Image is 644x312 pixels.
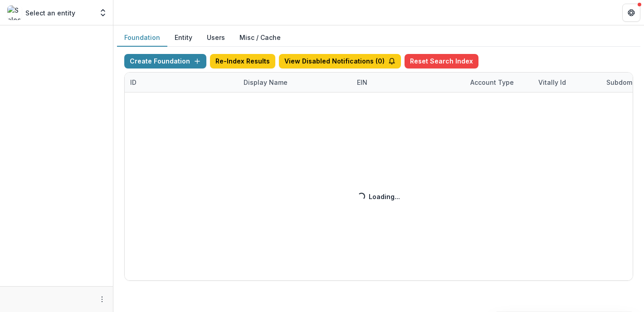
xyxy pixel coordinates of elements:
img: Select an entity [7,5,22,20]
button: Entity [167,29,200,47]
button: Get Help [622,4,640,22]
button: Foundation [117,29,167,47]
button: Misc / Cache [232,29,288,47]
button: Users [200,29,232,47]
button: More [97,294,107,305]
p: Select an entity [25,8,75,18]
button: Open entity switcher [97,4,109,22]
